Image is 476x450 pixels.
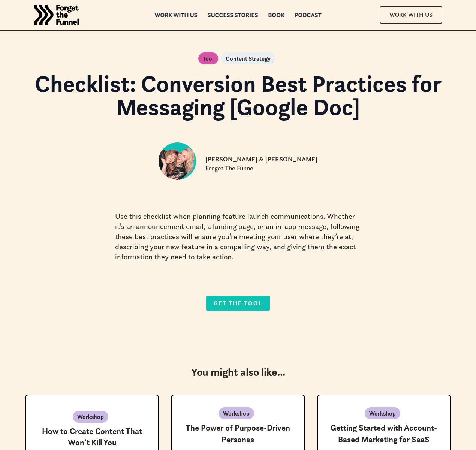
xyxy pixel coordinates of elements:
p: Workshop [223,409,250,418]
p: Workshop [369,409,396,418]
h3: How to Create Content That Won’t Kill You [38,426,146,449]
a: Get the Tool [206,296,270,311]
p: [PERSON_NAME] & [PERSON_NAME] [205,155,317,164]
p: Forget The Funnel [205,164,255,173]
h3: The Power of Purpose-Driven Personas [184,422,292,446]
h3: You might also like... [96,365,380,380]
p: Workshop [77,412,104,421]
a: Tool [203,54,214,63]
a: Podcast [295,12,322,18]
a: Book [268,12,285,18]
a: Work with us [155,12,198,18]
p: Use this checklist when planning feature launch communications. Whether it’s an announcement emai... [115,211,361,262]
h1: Checklist: Conversion Best Practices for Messaging [Google Doc] [25,72,451,119]
a: Work With Us [380,6,442,24]
h3: Getting Started with Account-Based Marketing for SaaS [330,422,438,446]
a: Success Stories [208,12,258,18]
a: Content Strategy [226,54,271,63]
